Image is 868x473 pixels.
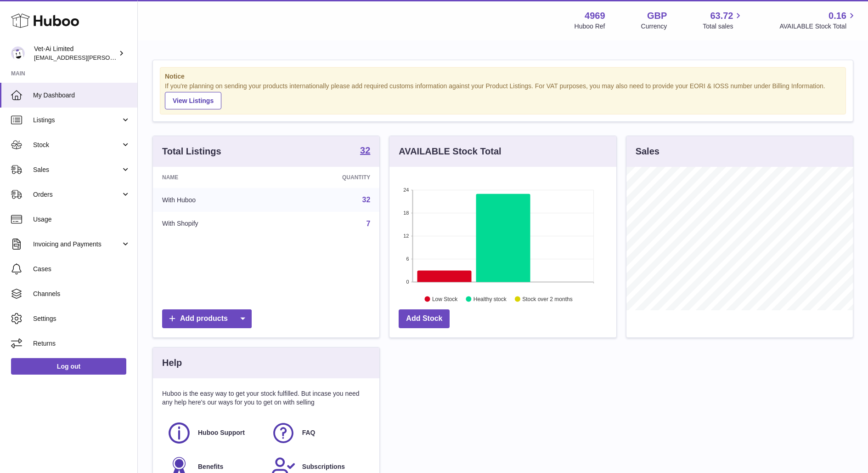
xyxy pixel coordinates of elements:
span: Huboo Support [198,428,245,437]
a: View Listings [165,92,221,109]
span: Channels [33,290,130,298]
div: If you're planning on sending your products internationally please add required customs informati... [165,82,841,109]
strong: 32 [360,146,370,155]
span: My Dashboard [33,91,130,100]
span: Benefits [198,462,223,471]
text: 0 [406,279,409,285]
span: 63.72 [710,10,733,22]
a: Log out [11,358,126,375]
a: 7 [366,220,370,228]
strong: Notice [165,72,841,81]
span: Listings [33,116,121,125]
a: 63.72 Total sales [703,10,744,31]
a: 32 [360,146,370,157]
div: Huboo Ref [575,22,605,31]
span: 0.16 [829,10,846,22]
span: Returns [33,339,130,348]
span: Orders [33,190,121,199]
strong: 4969 [585,10,605,22]
span: Subscriptions [302,462,345,471]
span: Usage [33,215,130,224]
div: Vet-Ai Limited [34,45,117,62]
a: Add Stock [399,309,450,328]
a: Add products [162,309,252,328]
text: Healthy stock [473,296,507,302]
th: Quantity [275,167,379,188]
span: [EMAIL_ADDRESS][PERSON_NAME][DOMAIN_NAME] [34,54,184,61]
td: With Huboo [153,188,275,212]
a: 32 [362,196,371,204]
a: Huboo Support [167,421,262,445]
td: With Shopify [153,212,275,236]
span: Settings [33,314,130,323]
span: Stock [33,141,121,149]
h3: Total Listings [162,145,221,158]
div: Currency [641,22,667,31]
img: abbey.fraser-roe@vet-ai.com [11,46,25,60]
span: Cases [33,265,130,274]
h3: Sales [636,145,659,158]
th: Name [153,167,275,188]
text: 6 [406,256,409,262]
text: Stock over 2 months [523,296,573,302]
h3: Help [162,357,182,369]
span: Total sales [703,22,744,31]
h3: AVAILABLE Stock Total [399,145,501,158]
span: Sales [33,165,121,174]
span: AVAILABLE Stock Total [779,22,857,31]
a: 0.16 AVAILABLE Stock Total [779,10,857,31]
text: 18 [404,210,409,216]
a: FAQ [271,421,366,445]
text: Low Stock [432,296,458,302]
strong: GBP [647,10,667,22]
span: Invoicing and Payments [33,240,121,249]
text: 24 [404,187,409,193]
p: Huboo is the easy way to get your stock fulfilled. But incase you need any help here's our ways f... [162,389,370,407]
text: 12 [404,233,409,239]
span: FAQ [302,428,316,437]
